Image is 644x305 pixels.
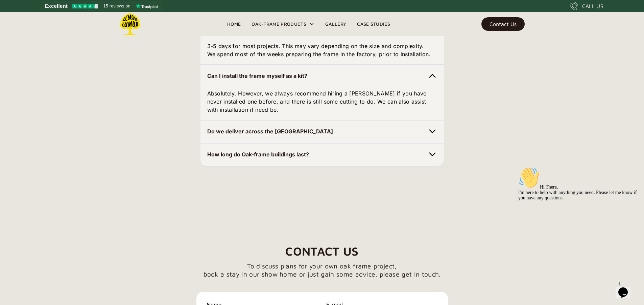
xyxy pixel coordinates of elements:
[207,42,437,58] p: 3-5 days for most projects. This may vary depending on the size and complexity. We spend most of ...
[428,150,437,159] img: Chevron
[41,1,163,11] a: See Lemon Lumba reviews on Trustpilot
[246,12,320,36] div: Oak-Frame Products
[222,19,246,29] a: Home
[570,2,603,10] a: CALL US
[3,3,124,37] div: 👋Hi There,I'm here to help with anything you need. Please let me know if you have any questions.
[45,2,68,10] span: Excellent
[204,262,441,278] p: To discuss plans for your own oak frame project, book a stay in our show home or just gain some a...
[72,4,98,8] img: Trustpilot 4.5 stars
[481,17,525,31] a: Contact Us
[207,151,309,158] strong: How long do Oak-frame buildings last?
[207,89,437,114] p: Absolutely. However, we always recommend hiring a [PERSON_NAME] if you have never installed one b...
[582,2,603,10] div: CALL US
[285,240,358,262] h2: Contact Us
[136,3,158,9] img: Trustpilot logo
[252,20,306,28] div: Oak-Frame Products
[352,19,396,29] a: Case Studies
[3,20,121,36] span: Hi There, I'm here to help with anything you need. Please let me know if you have any questions.
[207,128,333,135] strong: Do we deliver across the [GEOGRAPHIC_DATA]
[428,127,437,136] img: Chevron
[103,2,130,10] span: 15 reviews on
[320,19,352,29] a: Gallery
[207,72,307,79] strong: Can I install the frame myself as a kit?
[490,22,517,26] div: Contact Us
[616,278,637,298] iframe: chat widget
[516,164,637,275] iframe: chat widget
[3,3,24,24] img: :wave:
[428,71,437,81] img: Chevron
